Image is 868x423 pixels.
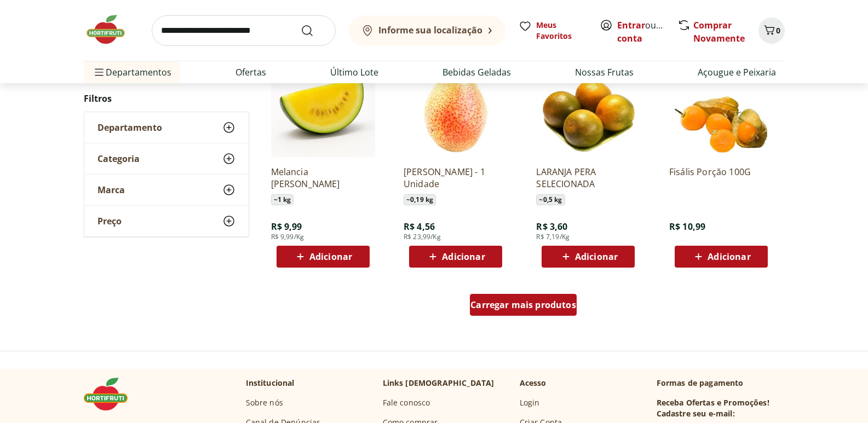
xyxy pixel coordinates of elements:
[84,88,249,109] h2: Filtros
[93,59,171,85] span: Departamentos
[383,397,430,408] a: Fale conosco
[669,221,705,233] span: R$ 10,99
[271,53,375,157] img: Melancia Amarela Pedaço
[271,221,302,233] span: R$ 9,99
[617,19,666,45] span: ou
[409,246,502,268] button: Adicionar
[536,166,640,190] a: LARANJA PERA SELECIONADA
[536,194,565,205] span: ~ 0,5 kg
[84,206,249,236] button: Preço
[152,15,336,46] input: search
[383,378,495,389] p: Links [DEMOGRAPHIC_DATA]
[97,216,122,227] span: Preço
[404,194,436,205] span: ~ 0,19 kg
[470,294,577,320] a: Carregar mais produtos
[84,143,249,174] button: Categoria
[575,252,618,261] span: Adicionar
[271,166,375,190] a: Melancia [PERSON_NAME]
[536,53,640,157] img: LARANJA PERA SELECIONADA
[404,233,441,241] span: R$ 23,99/Kg
[271,233,304,241] span: R$ 9,99/Kg
[97,122,162,133] span: Departamento
[669,53,773,157] img: Fisális Porção 100G
[657,378,785,389] p: Formas de pagamento
[657,397,769,408] h3: Receba Ofertas e Promoções!
[669,166,773,190] a: Fisális Porção 100G
[693,19,745,44] a: Comprar Novamente
[442,252,485,261] span: Adicionar
[349,15,505,46] button: Informe sua localização
[271,194,294,205] span: ~ 1 kg
[617,19,645,31] a: Entrar
[520,397,540,408] a: Login
[84,13,139,46] img: Hortifruti
[404,53,508,157] img: Pêra Forelle - 1 Unidade
[235,66,266,79] a: Ofertas
[675,246,768,268] button: Adicionar
[378,24,482,36] b: Informe sua localização
[542,246,635,268] button: Adicionar
[470,300,576,309] span: Carregar mais produtos
[277,246,370,268] button: Adicionar
[536,20,587,42] span: Meus Favoritos
[758,18,785,44] button: Carrinho
[575,66,634,79] a: Nossas Frutas
[442,66,511,79] a: Bebidas Geladas
[246,378,295,389] p: Institucional
[246,397,283,408] a: Sobre nós
[536,221,567,233] span: R$ 3,60
[617,19,677,44] a: Criar conta
[776,25,780,36] span: 0
[520,378,547,389] p: Acesso
[404,166,508,190] a: [PERSON_NAME] - 1 Unidade
[309,252,352,261] span: Adicionar
[404,221,435,233] span: R$ 4,56
[84,175,249,205] button: Marca
[657,408,735,419] h3: Cadastre seu e-mail:
[84,378,139,410] img: Hortifruti
[84,112,249,143] button: Departamento
[698,66,776,79] a: Açougue e Peixaria
[93,59,106,85] button: Menu
[536,233,570,241] span: R$ 7,19/Kg
[330,66,378,79] a: Último Lote
[301,24,327,37] button: Submit Search
[708,252,750,261] span: Adicionar
[519,20,587,42] a: Meus Favoritos
[97,153,140,164] span: Categoria
[97,184,125,195] span: Marca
